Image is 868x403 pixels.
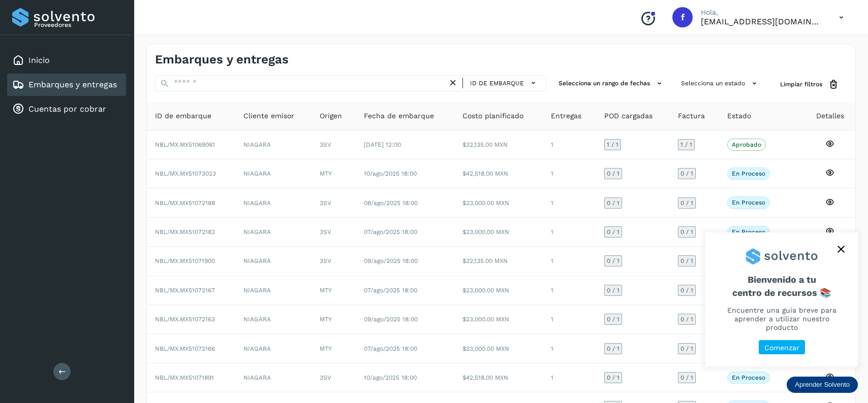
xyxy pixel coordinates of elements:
p: Comenzar [764,344,799,352]
span: 1 / 1 [680,142,692,148]
span: Fecha de embarque [364,111,434,121]
td: NIAGARA [235,363,312,392]
td: NIAGARA [235,188,312,217]
span: Detalles [816,111,844,121]
div: Aprender Solvento [705,232,858,366]
button: close, [833,242,849,257]
td: 1 [543,247,596,276]
span: [DATE] 12:00 [364,141,401,148]
span: 0 / 1 [680,200,693,206]
td: 1 [543,363,596,392]
span: 1 / 1 [607,142,618,148]
td: MTY [312,305,356,334]
td: NIAGARA [235,130,312,159]
td: NIAGARA [235,247,312,276]
span: NBL/MX.MX51071891 [155,374,214,381]
span: 09/ago/2025 18:00 [364,316,418,323]
p: En proceso [732,199,765,206]
td: NIAGARA [235,218,312,247]
span: Entregas [551,111,581,121]
p: Proveedores [34,21,122,28]
span: NBL/MX.MX51072166 [155,345,215,352]
td: 3SV [312,363,356,392]
td: 3SV [312,130,356,159]
a: Inicio [28,55,50,65]
p: centro de recursos 📚 [718,287,846,298]
td: NIAGARA [235,334,312,363]
span: Factura [678,111,705,121]
span: Cliente emisor [243,111,294,121]
td: 1 [543,334,596,363]
span: 0 / 1 [680,287,693,293]
span: ID de embarque [155,111,211,121]
span: NBL/MX.MX51072167 [155,287,215,294]
button: ID de embarque [467,76,542,90]
span: 0 / 1 [607,258,619,264]
a: Embarques y entregas [28,80,117,89]
p: En proceso [732,374,765,381]
span: 0 / 1 [607,346,619,352]
span: ID de embarque [470,79,524,88]
td: $23,000.00 MXN [454,218,543,247]
td: MTY [312,159,356,188]
td: NIAGARA [235,276,312,305]
div: Aprender Solvento [787,377,858,393]
span: 0 / 1 [607,200,619,206]
p: Hola, [701,8,823,17]
span: 0 / 1 [680,375,693,381]
span: 07/ago/2025 18:00 [364,287,417,294]
a: Cuentas por cobrar [28,104,106,114]
td: 3SV [312,188,356,217]
span: 0 / 1 [680,346,693,352]
td: $32,135.00 MXN [454,247,543,276]
p: Aprender Solvento [795,381,850,389]
td: $23,000.00 MXN [454,276,543,305]
span: Estado [727,111,751,121]
span: 07/ago/2025 18:00 [364,345,417,352]
span: 10/ago/2025 18:00 [364,170,417,177]
td: NIAGARA [235,305,312,334]
td: NIAGARA [235,159,312,188]
td: $42,518.00 MXN [454,159,543,188]
span: 0 / 1 [607,316,619,322]
td: $23,000.00 MXN [454,305,543,334]
td: MTY [312,276,356,305]
span: POD cargadas [604,111,653,121]
td: 3SV [312,247,356,276]
td: 1 [543,305,596,334]
span: 10/ago/2025 18:00 [364,374,417,381]
td: 1 [543,159,596,188]
div: Inicio [7,49,126,72]
span: NBL/MX.MX51072188 [155,199,215,207]
span: 07/ago/2025 18:00 [364,228,417,236]
span: Limpiar filtros [780,80,822,89]
span: NBL/MX.MX51071900 [155,257,215,264]
div: Cuentas por cobrar [7,98,126,120]
td: 1 [543,188,596,217]
span: 0 / 1 [680,229,693,235]
button: Selecciona un estado [677,75,764,92]
span: 0 / 1 [607,229,619,235]
p: En proceso [732,170,765,177]
span: 0 / 1 [680,258,693,264]
td: $23,000.00 MXN [454,188,543,217]
td: $23,000.00 MXN [454,334,543,363]
p: Encuentre una guía breve para aprender a utilizar nuestro producto [718,306,846,331]
span: 0 / 1 [607,287,619,293]
div: Embarques y entregas [7,74,126,96]
span: 09/ago/2025 18:00 [364,257,418,264]
td: 1 [543,218,596,247]
h4: Embarques y entregas [155,52,289,67]
span: 0 / 1 [607,171,619,177]
span: Bienvenido a tu [718,274,846,298]
span: NBL/MX.MX51069061 [155,141,215,148]
span: NBL/MX.MX51072163 [155,316,215,323]
p: Aprobado [732,141,761,148]
p: facturacion@expresssanjavier.com [701,17,823,26]
p: En proceso [732,228,765,236]
button: Limpiar filtros [772,75,847,94]
td: $42,518.00 MXN [454,363,543,392]
span: 0 / 1 [680,171,693,177]
button: Comenzar [759,340,805,355]
td: 1 [543,276,596,305]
